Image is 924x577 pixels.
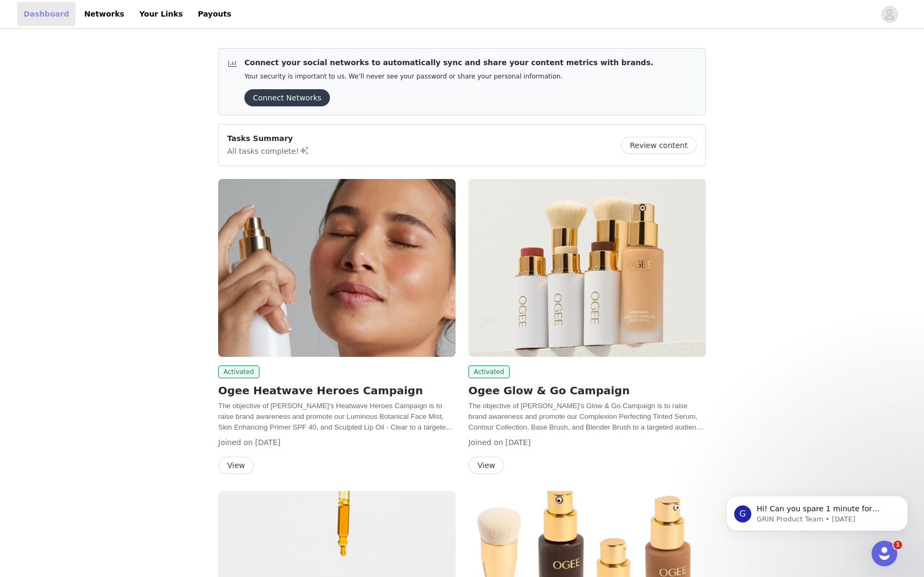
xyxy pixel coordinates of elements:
img: Ogee [468,179,706,357]
p: All tasks complete! [227,144,310,157]
a: View [468,462,504,470]
p: Your security is important to us. We’ll never see your password or share your personal information. [244,73,653,81]
iframe: Intercom notifications message [710,473,924,548]
iframe: Intercom live chat [872,541,897,566]
h2: Ogee Glow & Go Campaign [468,383,706,399]
p: Tasks Summary [227,133,310,144]
p: Connect your social networks to automatically sync and share your content metrics with brands. [244,57,653,68]
span: [DATE] [255,438,280,447]
span: Activated [468,365,510,378]
span: The objective of [PERSON_NAME]'s Glow & Go Campaign is to raise brand awareness and promote our C... [468,402,704,442]
span: Joined on [218,438,253,447]
img: Ogee [218,179,456,357]
a: Payouts [191,2,238,26]
button: View [218,457,254,474]
h2: Ogee Heatwave Heroes Campaign [218,383,456,399]
a: Your Links [133,2,189,26]
span: Activated [218,365,259,378]
button: Review content [621,137,697,154]
a: Networks [78,2,130,26]
button: View [468,457,504,474]
a: View [218,462,254,470]
span: Joined on [468,438,503,447]
button: Connect Networks [244,89,330,106]
div: avatar [884,6,895,23]
span: The objective of [PERSON_NAME]'s Heatwave Heroes Campaign is to raise brand awareness and promote... [218,402,444,431]
span: [DATE] [505,438,530,447]
span: 1 [894,541,902,549]
a: Dashboard [17,2,75,26]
